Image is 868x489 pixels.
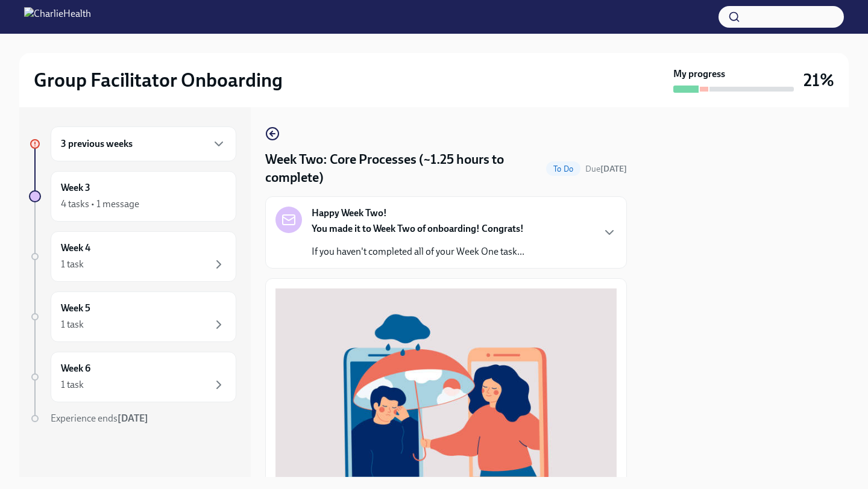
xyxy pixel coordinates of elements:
h4: Week Two: Core Processes (~1.25 hours to complete) [265,151,541,187]
h6: 3 previous weeks [61,137,133,151]
div: 1 task [61,318,84,331]
span: October 7th, 2025 09:00 [585,163,627,175]
strong: My progress [673,67,725,81]
a: Week 61 task [29,352,236,402]
p: If you haven't completed all of your Week One task... [312,245,524,258]
a: Week 34 tasks • 1 message [29,171,236,222]
div: 1 task [61,258,84,271]
div: 4 tasks • 1 message [61,198,139,211]
h2: Group Facilitator Onboarding [34,68,283,92]
h3: 21% [804,69,834,91]
strong: [DATE] [118,413,148,424]
span: To Do [546,164,580,173]
h6: Week 5 [61,302,90,315]
h6: Week 6 [61,362,90,375]
img: CharlieHealth [24,7,91,26]
a: Week 41 task [29,231,236,282]
strong: You made it to Week Two of onboarding! Congrats! [312,223,524,234]
strong: Happy Week Two! [312,207,387,220]
a: Week 51 task [29,291,236,342]
h6: Week 3 [61,181,90,195]
strong: [DATE] [600,164,627,174]
span: Due [585,164,627,174]
h6: Week 4 [61,241,90,255]
div: 3 previous weeks [51,126,236,161]
span: Experience ends [51,413,148,424]
div: 1 task [61,378,84,391]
